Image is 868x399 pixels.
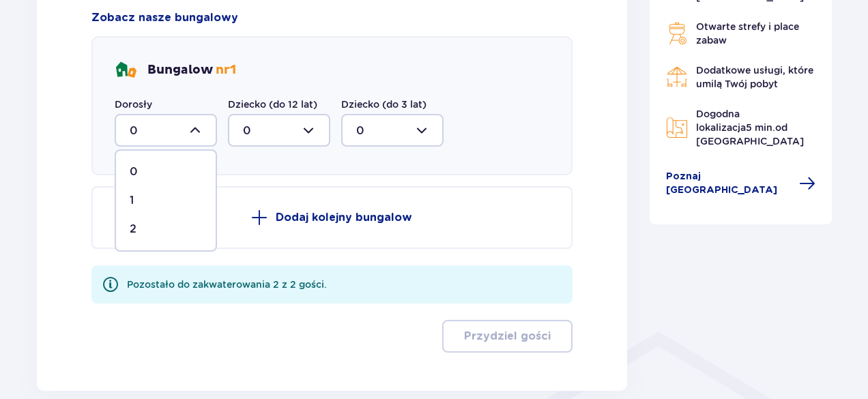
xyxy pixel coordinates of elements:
span: Otwarte strefy i place zabaw [696,21,799,46]
p: Przydziel gości [464,329,551,344]
p: 0 [130,164,138,179]
span: Dodatkowe usługi, które umilą Twój pobyt [696,65,813,89]
label: Dziecko (do 12 lat) [228,98,317,111]
p: Dodaj kolejny bungalow [276,210,412,225]
p: 2 [130,222,136,237]
span: Dogodna lokalizacja od [GEOGRAPHIC_DATA] [696,108,804,147]
button: Dodaj kolejny bungalow [91,186,573,249]
label: Dziecko (do 3 lat) [341,98,426,111]
button: Przydziel gości [442,320,573,353]
span: Poznaj [GEOGRAPHIC_DATA] [666,170,792,197]
img: Restaurant Icon [666,66,688,88]
label: Dorosły [115,98,152,111]
p: Bungalow [147,62,236,78]
span: nr 1 [216,62,236,78]
span: 5 min. [746,122,775,133]
a: Zobacz nasze bungalowy [91,10,238,25]
a: Poznaj [GEOGRAPHIC_DATA] [666,170,816,197]
p: 1 [130,193,134,208]
div: Pozostało do zakwaterowania 2 z 2 gości. [127,278,327,291]
img: Map Icon [666,117,688,138]
img: bungalows Icon [115,59,136,81]
img: Grill Icon [666,23,688,44]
